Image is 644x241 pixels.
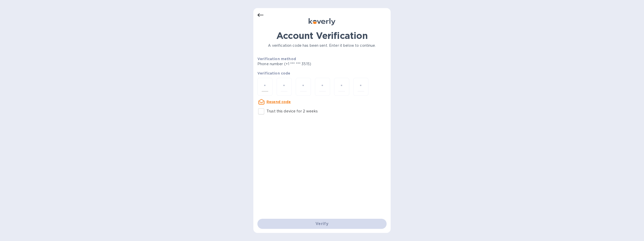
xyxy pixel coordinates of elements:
p: Verification code [257,71,387,76]
p: Trust this device for 2 weeks [266,109,318,114]
p: Phone number (+1 *** *** 3515) [257,61,350,67]
p: A verification code has been sent. Enter it below to continue. [257,43,387,48]
h1: Account Verification [257,30,387,41]
u: Resend code [266,100,291,104]
b: Verification method [257,57,296,61]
